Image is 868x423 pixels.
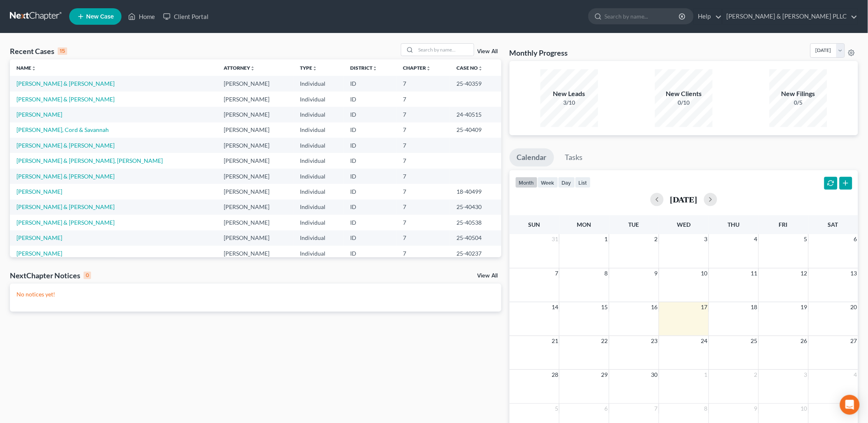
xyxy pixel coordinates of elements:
[159,9,213,24] a: Client Portal
[601,302,609,312] span: 15
[551,302,559,312] span: 14
[828,221,838,228] span: Sat
[10,46,67,56] div: Recent Cases
[538,177,558,188] button: week
[217,92,294,107] td: [PERSON_NAME]
[16,188,62,195] a: [PERSON_NAME]
[655,99,713,107] div: 0/10
[803,370,808,380] span: 3
[294,230,344,246] td: Individual
[124,9,159,24] a: Home
[294,246,344,261] td: Individual
[217,215,294,230] td: [PERSON_NAME]
[426,66,431,71] i: unfold_more
[294,122,344,138] td: Individual
[344,169,396,184] td: ID
[551,336,559,346] span: 21
[601,336,609,346] span: 22
[396,184,450,199] td: 7
[217,138,294,153] td: [PERSON_NAME]
[704,370,709,380] span: 1
[344,92,396,107] td: ID
[396,92,450,107] td: 7
[753,370,758,380] span: 2
[728,221,739,228] span: Thu
[224,65,255,71] a: Attorneyunfold_more
[604,234,609,244] span: 1
[704,234,709,244] span: 3
[313,66,318,71] i: unfold_more
[396,76,450,91] td: 7
[16,173,115,180] a: [PERSON_NAME] & [PERSON_NAME]
[294,200,344,215] td: Individual
[654,234,659,244] span: 2
[16,142,115,149] a: [PERSON_NAME] & [PERSON_NAME]
[753,234,758,244] span: 4
[16,157,163,164] a: [PERSON_NAME] & [PERSON_NAME], [PERSON_NAME]
[700,336,709,346] span: 24
[478,66,483,71] i: unfold_more
[416,44,474,56] input: Search by name...
[770,89,827,99] div: New Filings
[551,370,559,380] span: 28
[396,200,450,215] td: 7
[450,230,501,246] td: 25-40504
[344,138,396,153] td: ID
[294,107,344,122] td: Individual
[540,99,598,107] div: 3/10
[605,9,680,24] input: Search by name...
[217,200,294,215] td: [PERSON_NAME]
[294,215,344,230] td: Individual
[601,370,609,380] span: 29
[510,148,554,167] a: Calendar
[217,169,294,184] td: [PERSON_NAME]
[396,230,450,246] td: 7
[840,395,860,415] div: Open Intercom Messenger
[294,153,344,168] td: Individual
[704,404,709,414] span: 8
[16,126,109,133] a: [PERSON_NAME], Cord & Savannah
[16,250,62,257] a: [PERSON_NAME]
[294,169,344,184] td: Individual
[604,404,609,414] span: 6
[344,230,396,246] td: ID
[396,215,450,230] td: 7
[16,234,62,241] a: [PERSON_NAME]
[853,234,858,244] span: 6
[396,122,450,138] td: 7
[554,268,559,278] span: 7
[217,76,294,91] td: [PERSON_NAME]
[677,221,690,228] span: Wed
[344,246,396,261] td: ID
[16,80,115,87] a: [PERSON_NAME] & [PERSON_NAME]
[753,404,758,414] span: 9
[16,96,115,103] a: [PERSON_NAME] & [PERSON_NAME]
[723,9,858,24] a: [PERSON_NAME] & [PERSON_NAME] PLLC
[803,234,808,244] span: 5
[217,153,294,168] td: [PERSON_NAME]
[450,184,501,199] td: 18-40499
[217,246,294,261] td: [PERSON_NAME]
[250,66,255,71] i: unfold_more
[750,302,758,312] span: 18
[16,65,36,71] a: Nameunfold_more
[850,336,858,346] span: 27
[655,89,713,99] div: New Clients
[294,138,344,153] td: Individual
[800,302,808,312] span: 19
[10,270,91,280] div: NextChapter Notices
[217,230,294,246] td: [PERSON_NAME]
[800,268,808,278] span: 12
[396,107,450,122] td: 7
[217,122,294,138] td: [PERSON_NAME]
[86,14,114,20] span: New Case
[558,148,590,167] a: Tasks
[294,184,344,199] td: Individual
[477,49,498,54] a: View All
[558,177,575,188] button: day
[396,169,450,184] td: 7
[344,184,396,199] td: ID
[450,107,501,122] td: 24-40515
[217,107,294,122] td: [PERSON_NAME]
[853,370,858,380] span: 4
